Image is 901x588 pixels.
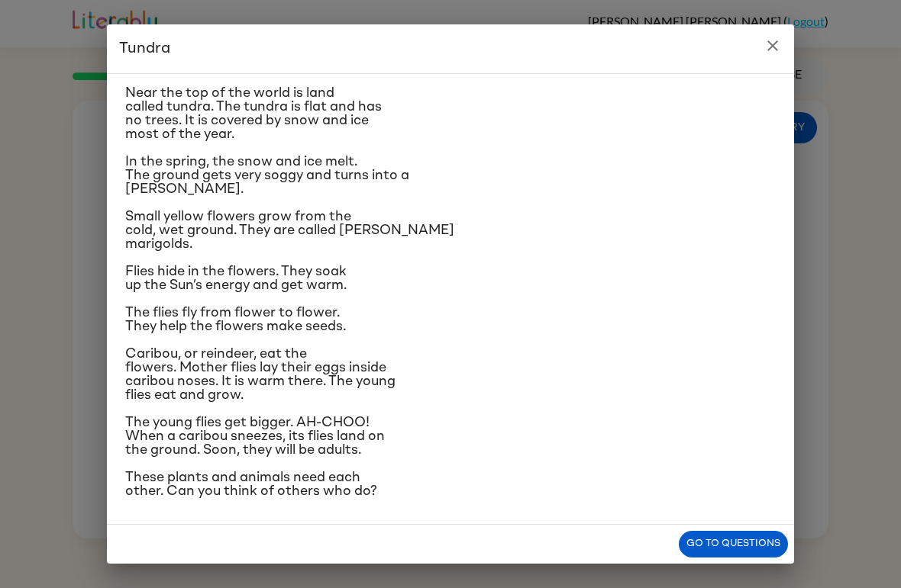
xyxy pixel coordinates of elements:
[125,306,346,333] span: The flies fly from flower to flower. They help the flowers make seeds.
[679,531,788,557] button: Go to questions
[757,31,788,61] button: close
[125,471,377,498] span: These plants and animals need each other. Can you think of others who do?
[125,347,396,402] span: Caribou, or reindeer, eat the flowers. Mother flies lay their eggs inside caribou noses. It is wa...
[125,265,347,292] span: Flies hide in the flowers. They soak up the Sun’s energy and get warm.
[125,210,454,251] span: Small yellow flowers grow from the cold, wet ground. They are called [PERSON_NAME] marigolds.
[107,24,794,73] h2: Tundra
[125,155,409,196] span: In the spring, the snow and ice melt. The ground gets very soggy and turns into a [PERSON_NAME].
[125,86,382,141] span: Near the top of the world is land called tundra. The tundra is flat and has no trees. It is cover...
[125,416,385,457] span: The young flies get bigger. AH-CHOO! When a caribou sneezes, its flies land on the ground. Soon, ...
